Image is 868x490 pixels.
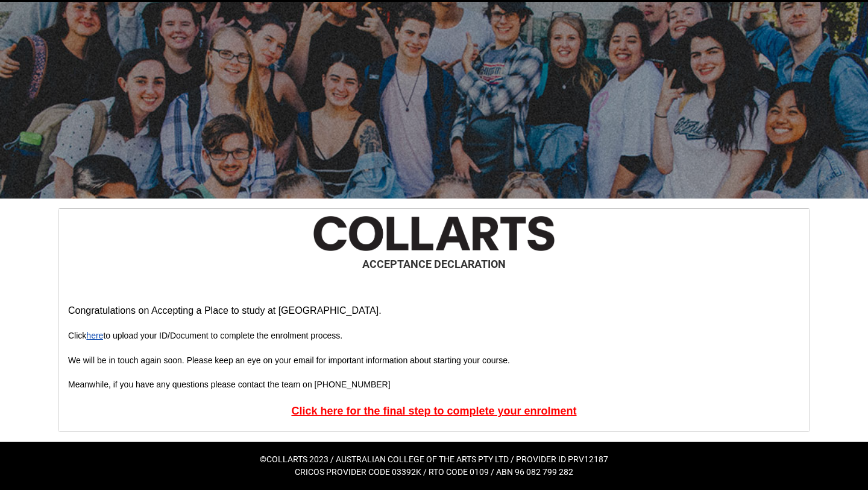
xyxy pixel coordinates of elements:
span: Click [68,331,86,340]
h2: ACCEPTANCE DECLARATION [68,256,800,272]
img: CollartsLargeTitle [313,216,555,251]
span: Congratulations on Accepting a Place to study at [GEOGRAPHIC_DATA]. [68,305,382,316]
a: Click here for the final step to complete your enrolment [291,405,576,417]
a: here [86,331,103,340]
article: REDU_Acceptance_Declaration flow [58,208,810,432]
span: We will be in touch again soon. Please keep an eye on your email for important information about ... [68,355,510,365]
span: to upload your ID/Document to complete the enrolment process. [103,331,342,340]
span: Meanwhile, if you have any questions please contact the team on [PHONE_NUMBER] [68,380,391,389]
